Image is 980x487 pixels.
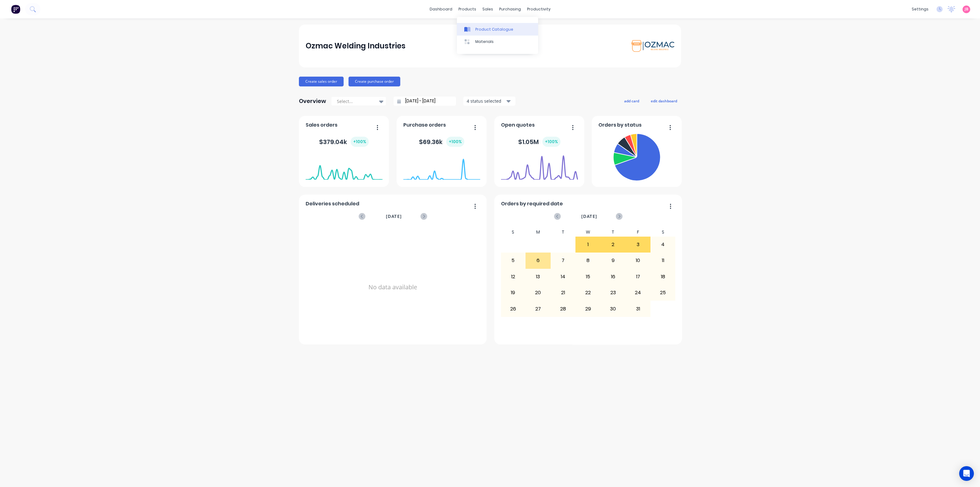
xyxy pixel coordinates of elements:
div: 11 [651,253,675,268]
div: $ 69.36k [419,137,464,147]
div: 2 [601,237,625,252]
div: 28 [551,301,575,316]
div: 3 [626,237,650,252]
div: 17 [626,269,650,284]
div: 16 [601,269,625,284]
div: products [455,5,479,14]
div: 15 [576,269,600,284]
div: 21 [551,285,575,300]
a: Product Catalogue [457,23,538,35]
a: Materials [457,36,538,48]
button: Create purchase order [349,77,400,86]
div: + 100 % [446,137,464,147]
div: settings [909,5,932,14]
a: dashboard [427,5,455,14]
button: edit dashboard [647,97,681,105]
button: Create sales order [299,77,344,86]
span: Deliveries scheduled [306,200,359,207]
div: 9 [601,253,625,268]
span: JB [965,6,968,12]
div: 7 [551,253,575,268]
div: Ozmac Welding Industries [306,40,405,52]
div: 19 [501,285,526,300]
div: S [501,228,526,237]
div: 14 [551,269,575,284]
div: $ 379.04k [319,137,369,147]
div: F [625,228,650,237]
div: 10 [626,253,650,268]
div: T [601,228,626,237]
button: add card [620,97,643,105]
div: 22 [576,285,600,300]
div: sales [479,5,496,14]
div: 27 [526,301,550,316]
div: S [650,228,676,237]
span: Purchase orders [403,121,446,129]
div: $ 1.05M [518,137,560,147]
div: 23 [601,285,625,300]
div: No data available [306,228,480,347]
div: 29 [576,301,600,316]
img: Factory [11,5,20,14]
div: 24 [626,285,650,300]
div: 5 [501,253,526,268]
div: purchasing [496,5,524,14]
div: T [551,228,576,237]
div: Materials [475,39,494,44]
div: 18 [651,269,675,284]
div: 13 [526,269,550,284]
div: W [575,228,601,237]
div: 6 [526,253,550,268]
div: 12 [501,269,526,284]
span: Orders by status [598,121,642,129]
div: + 100 % [351,137,369,147]
div: 4 [651,237,675,252]
div: + 100 % [542,137,560,147]
div: 1 [576,237,600,252]
span: Open quotes [501,121,535,129]
span: [DATE] [581,213,597,220]
div: Open Intercom Messenger [959,466,974,481]
div: M [526,228,551,237]
div: 31 [626,301,650,316]
span: Sales orders [306,121,337,129]
div: 4 status selected [467,98,505,104]
div: productivity [524,5,554,14]
div: 8 [576,253,600,268]
div: Overview [299,95,326,107]
div: 30 [601,301,625,316]
div: 26 [501,301,526,316]
img: Ozmac Welding Industries [631,40,674,52]
button: 4 status selected [463,97,515,106]
div: 25 [651,285,675,300]
span: [DATE] [386,213,402,220]
div: 20 [526,285,550,300]
div: Product Catalogue [475,27,513,32]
